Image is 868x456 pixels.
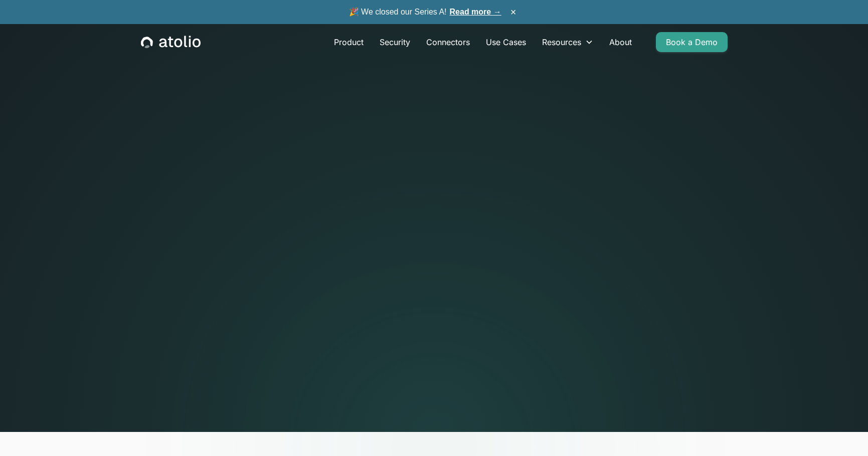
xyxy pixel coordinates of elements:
a: Use Cases [478,32,534,52]
a: Connectors [418,32,478,52]
a: Product [326,32,372,52]
span: 🎉 We closed our Series A! [349,6,501,18]
a: Read more → [450,8,501,16]
div: Resources [542,36,581,48]
a: Book a Demo [656,32,728,52]
a: About [601,32,640,52]
button: × [507,7,519,18]
a: Security [372,32,418,52]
